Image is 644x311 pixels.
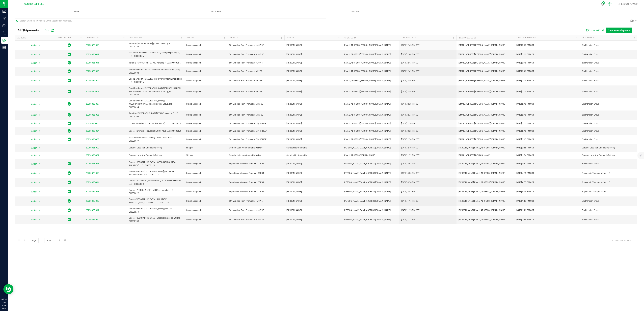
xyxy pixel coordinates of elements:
span: [EMAIL_ADDRESS][PERSON_NAME][DOMAIN_NAME] [459,79,505,82]
span: In Sync [68,217,71,222]
span: 5th Meridian Group [582,70,635,73]
span: Transfers [346,10,364,13]
span: Supersonic Transportation, LLC [582,181,635,184]
span: 5th Meridian Ram Promaster VK2F3J [229,113,282,117]
span: SuperSonic Mercedes Sprinter 1CGK04 [229,162,282,165]
a: Last Updated By [459,37,476,39]
span: [EMAIL_ADDRESS][PERSON_NAME][DOMAIN_NAME] [344,61,391,64]
span: Curador NonCannabis [286,154,340,157]
span: 5th Meridian Group [582,61,635,64]
a: Filter [78,35,84,40]
span: [PERSON_NAME] [286,90,340,93]
span: Supersonic Transportation, LLC [582,190,635,193]
a: Filter [179,35,184,40]
span: 5th Meridian Ram Promaster VK2F3J [229,79,282,82]
span: select [38,199,42,204]
a: 20250826-010 [86,70,99,72]
span: 9+ [603,2,604,3]
span: 5th Meridian Ram Promaster City 1PHB91 [229,129,282,133]
span: Codes - [GEOGRAPHIC_DATA] | Organic Remedies MO, Inc. | DIS000138 [129,216,182,223]
span: Curador Labs Non Cannabis Delivery [229,146,282,149]
span: [PERSON_NAME][EMAIL_ADDRESS][DOMAIN_NAME] [459,162,505,165]
span: [PERSON_NAME][EMAIL_ADDRESS][DOMAIN_NAME] [459,146,505,149]
span: Codes - [GEOGRAPHIC_DATA] | [GEOGRAPHIC_DATA][US_STATE], LLC | DIS000124 [129,161,182,167]
span: 5th Meridian Ram Promaster NJ0W5F [229,61,282,64]
a: Orders [8,8,147,15]
span: In Sync [68,52,71,57]
span: 5th Meridian Group [582,199,635,203]
span: [EMAIL_ADDRESS][PERSON_NAME][DOMAIN_NAME] [344,79,391,82]
span: [DATE] 2:10 PM CDT [401,146,419,149]
span: Terrabis - [PERSON_NAME] | V3 MO Vending 1, LLC | DIS000155 [129,42,182,48]
span: Terrabis - [GEOGRAPHIC_DATA] | V3 MO Vending 5, LLC | DIS000104 [129,112,182,118]
span: select [38,180,42,185]
span: Curador Labs Non Cannabis Delivery [229,154,282,157]
span: 5th Meridian Ram Promaster NJ0W5F [229,209,282,212]
span: select [38,69,42,74]
a: Vehicle [230,36,238,39]
span: [DATE] 2:39 PM CDT [401,90,419,93]
span: Action [28,146,37,150]
a: Filter [279,35,284,40]
span: select [38,61,42,65]
a: Filter [121,35,127,40]
span: [DATE] 2:39 PM CDT [401,79,419,82]
span: [DATE] 1:18 PM CDT [516,199,534,203]
span: SuperSonic Mercedes Sprinter 1CGK04 [229,172,282,175]
span: Orders assigned [186,181,225,184]
span: select [38,43,42,48]
a: 20250826-004 [86,130,99,132]
span: [DATE] 1:17 PM CDT [401,199,419,203]
span: 5th Meridian Ram Promaster NJ0W5F [229,218,282,221]
th: Driver [284,35,342,41]
span: select [38,162,42,166]
span: [EMAIL_ADDRESS][PERSON_NAME][DOMAIN_NAME] [344,90,391,93]
a: Filter [574,35,580,40]
button: Export to Excel [583,28,606,33]
span: 5th Meridian Group [582,102,635,106]
span: In Sync [68,60,71,65]
span: select [38,153,42,158]
input: Search Shipment ID, Vehicle, Driver, Destination, Manifest... [15,18,326,23]
span: Orders assigned [186,172,225,175]
inline-svg: Outbound [3,39,6,42]
a: 20250825-016 [86,163,99,165]
span: Orders assigned [186,129,225,133]
span: Good Day Farm - [GEOGRAPHIC_DATA] | Mo Retail Products Group, Inc. | DIS000213 [129,170,182,176]
span: Orders assigned [186,122,225,125]
span: [PERSON_NAME] [286,61,340,64]
span: In Sync [68,137,71,142]
span: Action [28,61,37,65]
span: [DATE] 2:15 PM CDT [516,146,534,149]
span: [PERSON_NAME] [286,190,340,193]
a: Transfers [285,8,424,15]
a: Distributor [582,36,595,39]
iframe: Resource center [3,284,13,294]
span: 5th Meridian Group [582,129,635,133]
span: select [38,78,42,83]
span: select [38,208,42,213]
span: [PERSON_NAME][EMAIL_ADDRESS][DOMAIN_NAME] [344,199,391,203]
span: Action [28,129,37,133]
span: [EMAIL_ADDRESS][PERSON_NAME][DOMAIN_NAME] [459,113,505,117]
span: [DATE] 4:57 PM CDT [401,162,419,165]
span: Feel State - Florissant | Robust [US_STATE] Dispensary 3, LLC | DIS000055 [129,51,182,58]
span: In Sync [68,208,71,213]
span: Action [28,78,37,83]
a: 20250825-015 [86,172,99,174]
span: Action [28,162,37,166]
span: Action [28,121,37,126]
span: [PERSON_NAME][EMAIL_ADDRESS][DOMAIN_NAME] [344,209,391,212]
span: [DATE] 2:46 PM CDT [516,102,534,106]
span: Orders assigned [186,79,225,82]
span: Shipped [186,154,225,157]
span: Curador Labs, LLC [24,3,44,5]
span: Action [28,153,37,158]
span: Orders assigned [186,70,225,73]
span: In Sync [68,43,71,48]
span: select [38,189,42,194]
span: [PERSON_NAME] [286,122,340,125]
a: 20250826-005 [86,122,99,125]
span: Orders assigned [186,90,225,93]
span: Curador NonCannabis [286,146,340,149]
